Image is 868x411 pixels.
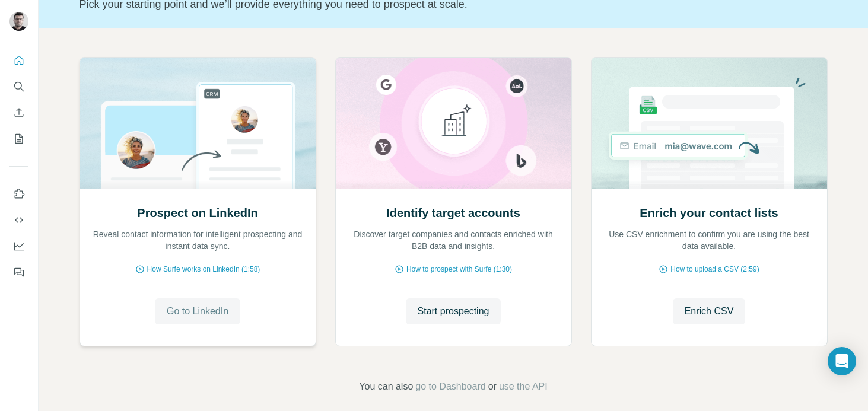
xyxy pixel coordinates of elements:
[685,304,734,318] span: Enrich CSV
[80,58,316,189] img: Prospect on LinkedIn
[9,12,28,31] img: Avatar
[9,209,28,231] button: Use Surfe API
[499,380,548,394] button: use the API
[9,183,28,205] button: Use Surfe on LinkedIn
[9,262,28,283] button: Feedback
[155,298,240,324] button: Go to LinkedIn
[418,304,489,318] span: Start prospecting
[488,380,497,394] span: or
[335,58,572,189] img: Identify target accounts
[9,50,28,71] button: Quick start
[640,205,778,221] h2: Enrich your contact lists
[406,298,501,324] button: Start prospecting
[359,380,413,394] span: You can also
[591,58,828,189] img: Enrich your contact lists
[386,205,520,221] h2: Identify target accounts
[670,264,759,275] span: How to upload a CSV (2:59)
[673,298,746,324] button: Enrich CSV
[137,205,257,221] h2: Prospect on LinkedIn
[406,264,512,275] span: How to prospect with Surfe (1:30)
[147,264,260,275] span: How Surfe works on LinkedIn (1:58)
[9,102,28,123] button: Enrich CSV
[828,347,856,375] div: Open Intercom Messenger
[167,304,228,318] span: Go to LinkedIn
[9,235,28,257] button: Dashboard
[603,228,815,252] p: Use CSV enrichment to confirm you are using the best data available.
[9,76,28,97] button: Search
[348,228,559,252] p: Discover target companies and contacts enriched with B2B data and insights.
[415,380,485,394] button: go to Dashboard
[9,128,28,149] button: My lists
[92,228,304,252] p: Reveal contact information for intelligent prospecting and instant data sync.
